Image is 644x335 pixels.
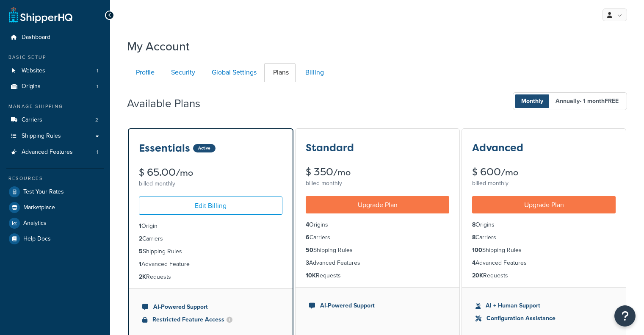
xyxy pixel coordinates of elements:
[306,196,449,213] a: Upgrade Plan
[142,302,279,312] li: AI-Powered Support
[139,197,282,215] a: Edit Billing
[139,272,282,282] li: Requests
[127,97,213,110] h2: Available Plans
[203,63,263,82] a: Global Settings
[306,220,449,230] li: Origins
[472,233,475,242] strong: 8
[333,166,351,178] small: /mo
[6,200,104,215] a: Marketplace
[193,144,216,152] div: Active
[6,79,104,94] a: Origins 1
[264,63,296,82] a: Plans
[475,314,612,323] li: Configuration Assistance
[513,92,627,110] button: Monthly Annually- 1 monthFREE
[549,94,625,108] span: Annually
[139,234,142,243] strong: 2
[475,301,612,310] li: AI + Human Support
[472,271,483,280] strong: 20K
[22,67,45,75] span: Websites
[515,94,550,108] span: Monthly
[22,133,61,140] span: Shipping Rules
[306,246,313,255] strong: 50
[614,305,636,327] button: Open Resource Center
[139,178,282,190] div: billed monthly
[472,196,616,213] a: Upgrade Plan
[139,167,282,178] div: $ 65.00
[23,220,47,227] span: Analytics
[139,247,143,256] strong: 5
[139,260,282,269] li: Advanced Feature
[306,220,309,229] strong: 4
[6,103,104,110] div: Manage Shipping
[6,128,104,144] a: Shipping Rules
[23,204,55,211] span: Marketplace
[472,258,616,268] li: Advanced Features
[95,116,98,124] span: 2
[306,271,449,280] li: Requests
[472,246,482,255] strong: 100
[9,6,72,23] a: ShipperHQ Home
[472,220,616,230] li: Origins
[139,221,141,230] strong: 1
[176,167,193,179] small: /mo
[6,30,104,45] a: Dashboard
[139,234,282,244] li: Carriers
[127,38,190,55] h1: My Account
[501,166,518,178] small: /mo
[472,220,475,229] strong: 8
[309,301,446,310] li: AI-Powered Support
[580,97,619,105] span: - 1 month
[472,246,616,255] li: Shipping Rules
[6,216,104,231] a: Analytics
[306,246,449,255] li: Shipping Rules
[6,184,104,199] a: Test Your Rates
[306,233,449,242] li: Carriers
[6,144,104,160] li: Advanced Features
[306,167,449,177] div: $ 350
[23,235,51,243] span: Help Docs
[139,143,190,154] h3: Essentials
[139,221,282,231] li: Origin
[306,258,449,268] li: Advanced Features
[22,34,50,41] span: Dashboard
[6,54,104,61] div: Basic Setup
[472,142,523,153] h3: Advanced
[23,188,64,196] span: Test Your Rates
[22,149,73,156] span: Advanced Features
[6,112,104,128] a: Carriers 2
[6,144,104,160] a: Advanced Features 1
[6,63,104,79] a: Websites 1
[127,63,161,82] a: Profile
[306,177,449,189] div: billed monthly
[97,67,98,75] span: 1
[6,231,104,246] a: Help Docs
[6,175,104,182] div: Resources
[97,149,98,156] span: 1
[139,260,141,269] strong: 1
[306,142,354,153] h3: Standard
[139,272,146,281] strong: 2K
[22,83,41,90] span: Origins
[472,177,616,189] div: billed monthly
[162,63,202,82] a: Security
[472,271,616,280] li: Requests
[605,97,619,105] b: FREE
[97,83,98,90] span: 1
[472,167,616,177] div: $ 600
[6,79,104,94] li: Origins
[296,63,331,82] a: Billing
[306,258,309,267] strong: 3
[306,271,316,280] strong: 10K
[472,233,616,242] li: Carriers
[6,63,104,79] li: Websites
[142,315,279,324] li: Restricted Feature Access
[6,112,104,128] li: Carriers
[472,258,475,267] strong: 4
[139,247,282,256] li: Shipping Rules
